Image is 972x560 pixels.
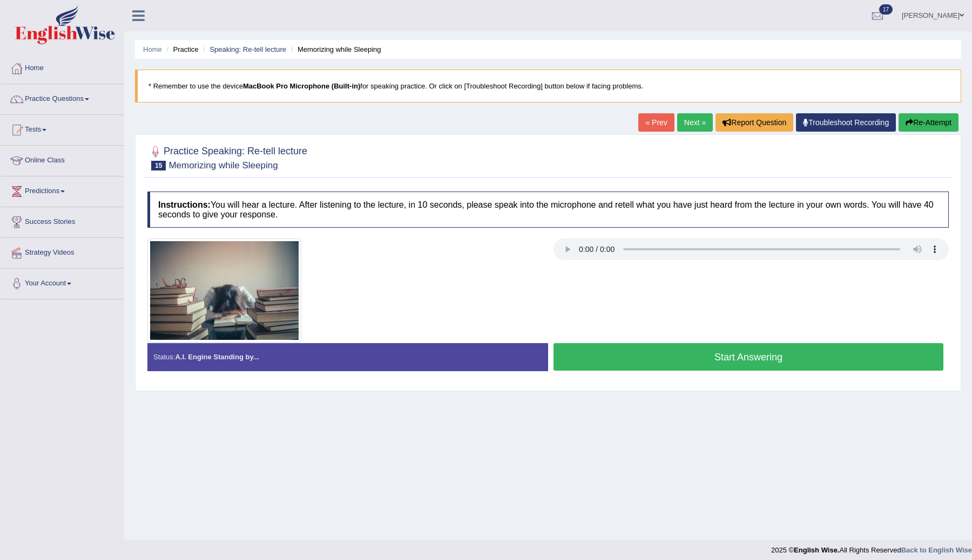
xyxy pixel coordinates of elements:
li: Practice [164,44,198,54]
button: Report Question [715,113,793,132]
a: Home [1,53,124,80]
a: Next » [677,113,713,132]
a: « Prev [638,113,674,132]
li: Memorizing while Sleeping [288,44,381,54]
span: 17 [879,4,893,15]
a: Online Class [1,146,124,173]
a: Back to English Wise [901,546,972,554]
small: Memorizing while Sleeping [168,160,278,170]
a: Speaking: Re-tell lecture [210,45,286,53]
button: Re-Attempt [899,113,959,132]
div: Status: [147,343,548,371]
a: Success Stories [1,207,124,234]
div: 2025 © All Rights Reserved [771,539,972,555]
a: Practice Questions [1,84,124,111]
a: Troubleshoot Recording [796,113,896,132]
a: Home [143,45,162,53]
h4: You will hear a lecture. After listening to the lecture, in 10 seconds, please speak into the mic... [147,192,949,228]
b: MacBook Pro Microphone (Built-in) [243,82,360,90]
button: Start Answering [553,343,943,371]
a: Strategy Videos [1,238,124,265]
a: Your Account [1,269,124,296]
strong: A.I. Engine Standing by... [175,353,259,361]
h2: Practice Speaking: Re-tell lecture [147,144,307,170]
a: Tests [1,115,124,142]
strong: English Wise. [794,546,839,554]
b: Instructions: [158,200,211,209]
a: Predictions [1,176,124,203]
blockquote: * Remember to use the device for speaking practice. Or click on [Troubleshoot Recording] button b... [135,70,961,103]
span: 15 [151,161,166,170]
